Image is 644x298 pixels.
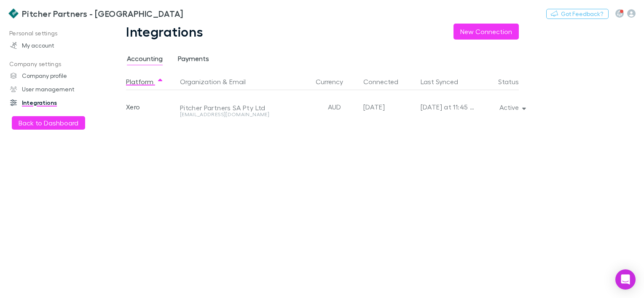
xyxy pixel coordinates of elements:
[3,3,188,24] a: Pitcher Partners - [GEOGRAPHIC_DATA]
[309,90,360,124] div: AUD
[2,96,110,109] a: Integrations
[180,112,301,117] div: [EMAIL_ADDRESS][DOMAIN_NAME]
[180,73,221,90] button: Organization
[126,24,204,40] h1: Integrations
[363,73,408,90] button: Connected
[421,90,475,124] div: [DATE] at 11:45 PM
[498,73,529,90] button: Status
[8,8,19,19] img: Pitcher Partners - Adelaide's Logo
[180,73,306,90] div: &
[178,54,209,65] span: Payments
[229,73,246,90] button: Email
[2,82,110,96] a: User management
[126,73,164,90] button: Platform
[126,90,177,124] div: Xero
[180,104,301,112] div: Pitcher Partners SA Pty Ltd
[615,269,636,290] div: Open Intercom Messenger
[2,39,110,52] a: My account
[2,28,110,39] p: Personal settings
[493,101,531,113] button: Active
[22,8,183,19] h3: Pitcher Partners - [GEOGRAPHIC_DATA]
[546,9,609,19] button: Got Feedback?
[421,73,468,90] button: Last Synced
[316,73,353,90] button: Currency
[12,116,85,130] button: Back to Dashboard
[127,54,163,65] span: Accounting
[2,69,110,82] a: Company profile
[453,24,519,40] button: New Connection
[363,90,414,124] div: [DATE]
[2,59,110,69] p: Company settings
